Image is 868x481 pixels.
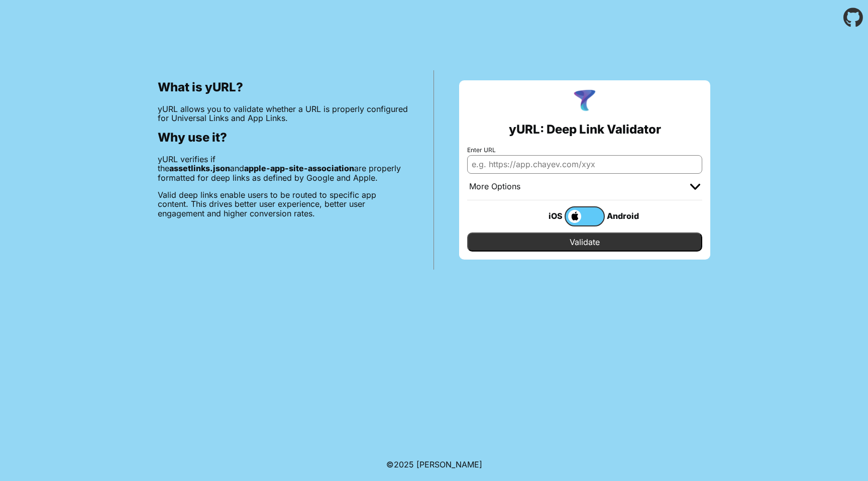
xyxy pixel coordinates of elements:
[690,184,700,190] img: chevron
[386,448,482,481] footer: ©
[158,80,408,94] h2: What is yURL?
[169,163,230,173] b: assetlinks.json
[158,190,408,218] p: Valid deep links enable users to be routed to specific app content. This drives better user exper...
[509,123,661,137] h2: yURL: Deep Link Validator
[524,209,565,222] div: iOS
[158,131,408,145] h2: Why use it?
[467,232,702,252] input: Validate
[416,459,482,469] a: Michael Ibragimchayev's Personal Site
[605,209,645,222] div: Android
[572,88,598,114] img: yURL Logo
[394,459,414,469] span: 2025
[244,163,354,173] b: apple-app-site-association
[158,104,408,123] p: yURL allows you to validate whether a URL is properly configured for Universal Links and App Links.
[467,147,702,154] label: Enter URL
[467,155,702,173] input: e.g. https://app.chayev.com/xyx
[158,155,408,182] p: yURL verifies if the and are properly formatted for deep links as defined by Google and Apple.
[469,182,520,192] div: More Options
